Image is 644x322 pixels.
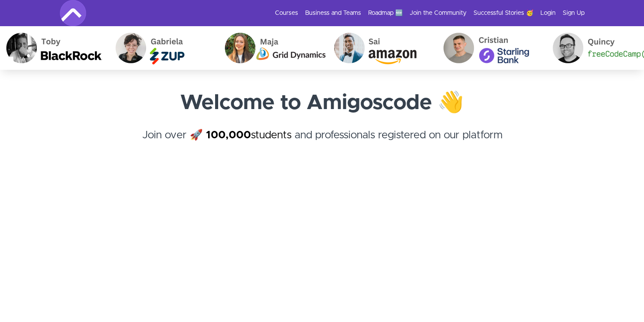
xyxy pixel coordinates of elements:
h4: Join over 🚀 and professionals registered on our platform [60,127,585,159]
a: Join the Community [410,9,466,17]
a: Roadmap 🆕 [368,9,403,17]
img: Gabriela [108,26,218,70]
strong: 100,000 [206,130,251,140]
a: Business and Teams [305,9,361,17]
a: Login [540,9,556,17]
strong: Welcome to Amigoscode 👋 [180,92,464,113]
a: Sign Up [563,9,585,17]
img: Maja [218,26,327,70]
a: Successful Stories 🥳 [473,9,533,17]
img: Cristian [436,26,546,70]
img: Sai [327,26,436,70]
a: 100,000students [206,130,292,140]
a: Courses [275,9,298,17]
